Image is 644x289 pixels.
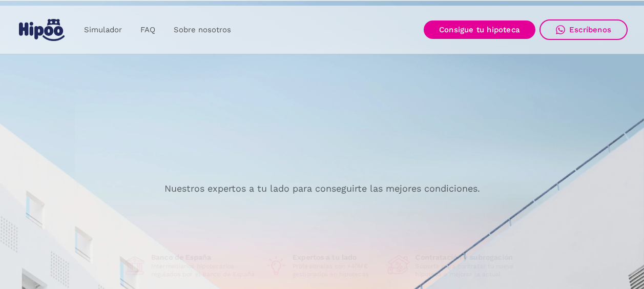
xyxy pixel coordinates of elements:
[164,184,480,193] p: Nuestros expertos a tu lado para conseguirte las mejores condiciones.
[416,262,521,278] p: Soporte para contratar tu nueva hipoteca o mejorar la actual
[16,15,67,45] a: home
[75,20,131,40] a: Simulador
[131,20,164,40] a: FAQ
[416,253,521,262] h1: Contratación y subrogación
[539,19,628,40] a: Escríbenos
[151,262,257,278] p: Intermediarios hipotecarios regulados por el Banco de España
[424,20,535,39] a: Consigue tu hipoteca
[569,25,611,34] div: Escríbenos
[164,20,240,40] a: Sobre nosotros
[151,253,257,262] h1: Banco de España
[293,253,380,262] h1: Expertos a tu lado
